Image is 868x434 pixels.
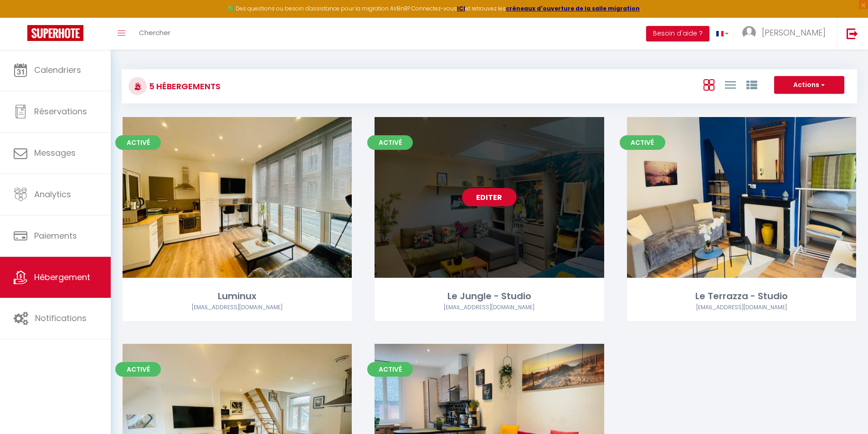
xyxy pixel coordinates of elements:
[746,77,757,92] a: Vue par Groupe
[7,4,35,31] button: Ouvrir le widget de chat LiveChat
[704,77,714,92] a: Vue en Box
[34,230,77,241] span: Paiements
[34,147,76,158] span: Messages
[34,271,90,283] span: Hébergement
[123,289,352,303] div: Luminux
[762,27,826,38] span: [PERSON_NAME]
[34,189,71,200] span: Analytics
[132,18,177,50] a: Chercher
[646,26,709,41] button: Besoin d'aide ?
[735,18,837,50] a: ... [PERSON_NAME]
[34,106,87,117] span: Réservations
[34,64,81,76] span: Calendriers
[147,76,221,97] h3: 5 Hébergements
[506,5,640,12] a: créneaux d'ouverture de la salle migration
[457,5,465,12] a: ICI
[742,26,756,40] img: ...
[847,28,858,39] img: logout
[462,188,517,206] a: Editer
[139,28,170,37] span: Chercher
[375,303,604,312] div: Airbnb
[627,303,856,312] div: Airbnb
[115,362,161,377] span: Activé
[627,289,856,303] div: Le Terrazza - Studio
[375,289,604,303] div: Le Jungle - Studio
[725,77,736,92] a: Vue en Liste
[620,135,665,150] span: Activé
[367,135,413,150] span: Activé
[123,303,352,312] div: Airbnb
[35,312,87,324] span: Notifications
[27,25,83,41] img: Super Booking
[367,362,413,377] span: Activé
[115,135,161,150] span: Activé
[774,76,844,94] button: Actions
